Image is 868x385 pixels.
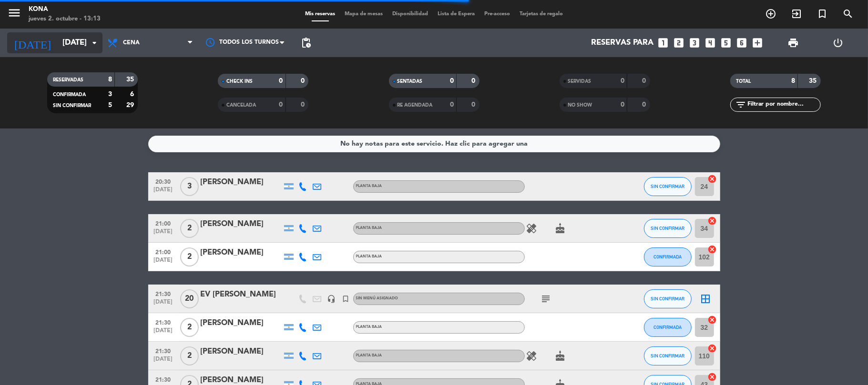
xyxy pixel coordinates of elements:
[201,176,282,188] div: [PERSON_NAME]
[327,295,336,303] i: headset_mic
[708,174,717,184] i: cancel
[621,101,624,108] strong: 0
[644,318,692,337] button: CONFIRMADA
[152,327,175,338] span: [DATE]
[356,255,382,258] span: PLANTA BAJA
[29,14,101,24] div: jueves 2. octubre - 13:13
[152,299,175,310] span: [DATE]
[568,79,592,84] span: SERVIDAS
[541,293,552,305] i: subject
[654,254,682,259] span: CONFIRMADA
[126,102,136,109] strong: 29
[450,78,454,84] strong: 0
[555,350,566,362] i: cake
[787,37,799,49] span: print
[356,296,398,300] span: Sin menú asignado
[201,247,282,259] div: [PERSON_NAME]
[809,78,818,84] strong: 35
[689,37,701,49] i: looks_3
[644,289,692,308] button: SIN CONFIRMAR
[568,103,592,108] span: NO SHOW
[398,103,433,108] span: RE AGENDADA
[816,29,861,57] div: LOG OUT
[708,216,717,226] i: cancel
[180,318,199,337] span: 2
[108,102,112,109] strong: 5
[791,8,802,20] i: exit_to_app
[201,288,282,301] div: EV [PERSON_NAME]
[720,37,733,49] i: looks_5
[708,315,717,325] i: cancel
[226,103,256,108] span: CANCELADA
[152,374,175,385] span: 21:30
[515,11,568,17] span: Tarjetas de regalo
[833,37,844,49] i: power_settings_new
[180,289,199,308] span: 20
[123,39,140,46] span: Cena
[29,5,101,14] div: Kona
[152,316,175,327] span: 21:30
[356,325,382,329] span: PLANTA BAJA
[180,219,199,238] span: 2
[651,353,684,358] span: SIN CONFIRMAR
[108,76,112,83] strong: 8
[736,37,748,49] i: looks_6
[791,78,795,84] strong: 8
[152,345,175,356] span: 21:30
[736,79,751,84] span: TOTAL
[657,37,670,49] i: looks_one
[642,78,648,84] strong: 0
[480,11,515,17] span: Pre-acceso
[340,11,388,17] span: Mapa de mesas
[708,372,717,382] i: cancel
[301,78,306,84] strong: 0
[53,103,91,108] span: SIN CONFIRMAR
[398,79,423,84] span: SENTADAS
[126,76,136,83] strong: 35
[526,350,538,362] i: healing
[471,78,477,84] strong: 0
[279,101,283,108] strong: 0
[621,78,624,84] strong: 0
[201,346,282,358] div: [PERSON_NAME]
[300,11,340,17] span: Mis reservas
[746,99,820,110] input: Filtrar por nombre...
[152,288,175,299] span: 21:30
[152,257,175,268] span: [DATE]
[644,219,692,238] button: SIN CONFIRMAR
[152,217,175,228] span: 21:00
[152,228,175,239] span: [DATE]
[526,223,538,234] i: healing
[180,177,199,196] span: 3
[108,91,112,98] strong: 3
[356,184,382,188] span: PLANTA BAJA
[471,101,477,108] strong: 0
[708,245,717,254] i: cancel
[642,101,648,108] strong: 0
[651,184,684,189] span: SIN CONFIRMAR
[752,37,764,49] i: add_box
[735,99,746,110] i: filter_list
[388,11,433,17] span: Disponibilidad
[152,187,175,197] span: [DATE]
[180,346,199,365] span: 2
[592,39,654,48] span: Reservas para
[644,177,692,196] button: SIN CONFIRMAR
[356,354,382,357] span: PLANTA BAJA
[651,226,684,231] span: SIN CONFIRMAR
[7,6,21,23] button: menu
[700,293,712,305] i: border_all
[765,8,776,20] i: add_circle_outline
[89,37,100,49] i: arrow_drop_down
[279,78,283,84] strong: 0
[340,138,528,149] div: No hay notas para este servicio. Haz clic para agregar una
[842,8,854,20] i: search
[180,247,199,267] span: 2
[450,101,454,108] strong: 0
[152,176,175,187] span: 20:30
[53,78,83,82] span: RESERVADAS
[301,101,306,108] strong: 0
[7,32,58,53] i: [DATE]
[705,37,717,49] i: looks_4
[555,223,566,234] i: cake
